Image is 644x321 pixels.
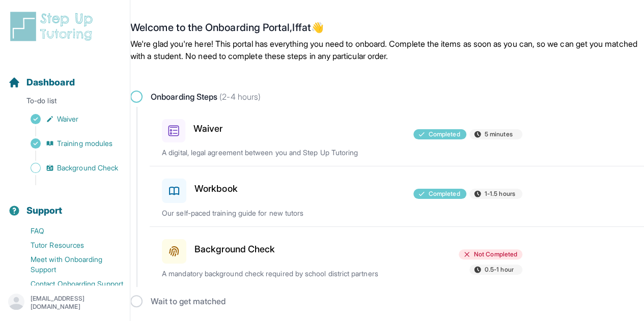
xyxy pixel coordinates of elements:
[4,187,126,222] button: Support
[8,294,122,312] button: [EMAIL_ADDRESS][DOMAIN_NAME]
[485,130,513,138] span: 5 minutes
[8,112,130,126] a: Waiver
[26,75,75,90] span: Dashboard
[162,208,397,218] p: Our self-paced training guide for new tutors
[150,166,644,226] a: WorkbookCompleted1-1.5 hoursOur self-paced training guide for new tutors
[26,203,63,218] span: Support
[150,107,644,166] a: WaiverCompleted5 minutesA digital, legal agreement between you and Step Up Tutoring
[8,238,130,252] a: Tutor Resources
[130,38,644,62] p: We're glad you're here! This portal has everything you need to onboard. Complete the items as soo...
[193,122,222,136] h3: Waiver
[8,10,99,43] img: logo
[485,190,515,198] span: 1-1.5 hours
[57,163,118,173] span: Background Check
[8,75,75,90] a: Dashboard
[474,250,517,258] span: Not Completed
[194,242,275,256] h3: Background Check
[57,138,113,149] span: Training modules
[429,130,460,138] span: Completed
[162,148,397,158] p: A digital, legal agreement between you and Step Up Tutoring
[151,91,261,103] span: Onboarding Steps
[217,92,261,102] span: (2-4 hours)
[485,266,514,274] span: 0.5-1 hour
[429,190,460,198] span: Completed
[194,182,238,196] h3: Workbook
[130,21,644,38] h2: Welcome to the Onboarding Portal, Iffat 👋
[4,96,126,110] p: To-do list
[8,224,130,238] a: FAQ
[162,269,397,279] p: A mandatory background check required by school district partners
[8,277,130,291] a: Contact Onboarding Support
[8,161,130,175] a: Background Check
[8,252,130,277] a: Meet with Onboarding Support
[4,59,126,94] button: Dashboard
[31,295,122,311] p: [EMAIL_ADDRESS][DOMAIN_NAME]
[8,136,130,151] a: Training modules
[150,227,644,287] a: Background CheckNot Completed0.5-1 hourA mandatory background check required by school district p...
[57,114,78,124] span: Waiver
